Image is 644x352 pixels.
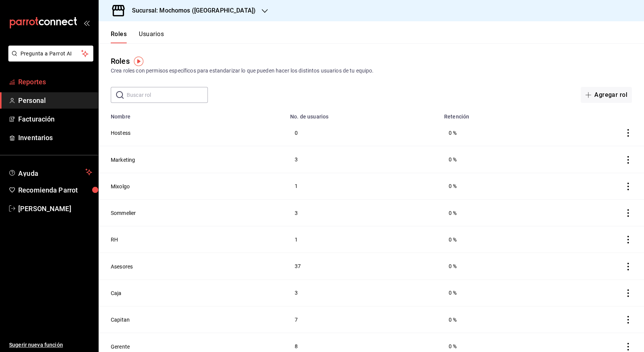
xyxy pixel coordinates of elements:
[440,120,551,146] td: 0 %
[9,341,92,349] span: Sugerir nueva función
[440,199,551,226] td: 0 %
[99,109,286,120] th: Nombre
[18,204,92,214] span: [PERSON_NAME]
[111,67,632,75] div: Crea roles con permisos específicos para estandarizar lo que pueden hacer los distintos usuarios ...
[134,57,143,66] img: Tooltip marker
[286,109,440,120] th: No. de usuarios
[111,209,136,217] button: Sommelier
[286,120,440,146] td: 0
[286,226,440,253] td: 1
[18,95,92,106] span: Personal
[18,167,82,177] span: Ayuda
[111,30,127,43] button: Roles
[5,55,93,63] a: Pregunta a Parrot AI
[111,263,133,270] button: Asesores
[624,236,632,243] button: actions
[286,279,440,306] td: 3
[111,236,118,243] button: RH
[286,146,440,173] td: 3
[624,156,632,164] button: actions
[440,173,551,199] td: 0 %
[440,253,551,279] td: 0 %
[18,133,92,143] span: Inventarios
[111,343,130,350] button: Gerente
[286,199,440,226] td: 3
[624,209,632,217] button: actions
[111,289,122,297] button: Caja
[624,129,632,137] button: actions
[440,226,551,253] td: 0 %
[440,306,551,333] td: 0 %
[624,183,632,190] button: actions
[624,343,632,350] button: actions
[127,87,208,103] input: Buscar rol
[111,183,130,190] button: Mixolgo
[18,77,92,87] span: Reportes
[20,50,82,58] span: Pregunta a Parrot AI
[440,279,551,306] td: 0 %
[18,114,92,124] span: Facturación
[286,253,440,279] td: 37
[111,129,130,137] button: Hostess
[624,289,632,297] button: actions
[111,55,130,67] div: Roles
[8,46,93,62] button: Pregunta a Parrot AI
[286,173,440,199] td: 1
[440,146,551,173] td: 0 %
[83,20,90,26] button: open_drawer_menu
[581,87,632,103] button: Agregar rol
[111,316,130,324] button: Capitan
[111,30,164,43] div: navigation tabs
[111,156,135,164] button: Marketing
[18,185,92,195] span: Recomienda Parrot
[126,6,256,15] h3: Sucursal: Mochomos ([GEOGRAPHIC_DATA])
[624,316,632,324] button: actions
[624,263,632,270] button: actions
[286,306,440,333] td: 7
[139,30,164,43] button: Usuarios
[440,109,551,120] th: Retención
